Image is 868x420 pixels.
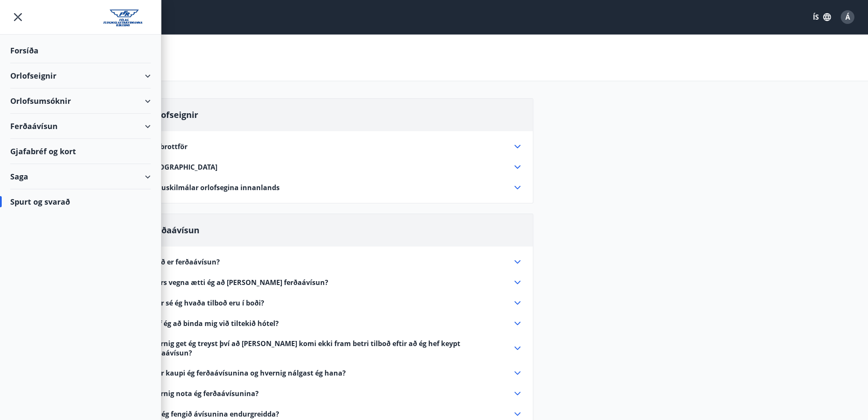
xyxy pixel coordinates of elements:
div: Hvar sé ég hvaða tilboð eru í boði? [148,298,523,308]
div: Hvers vegna ætti ég að [PERSON_NAME] ferðaávísun? [148,277,523,288]
span: Hvað er ferðaávísun? [148,257,220,267]
span: Hvar kaupi ég ferðaávísunina og hvernig nálgast ég hana? [148,368,346,378]
span: Ferðaávísun [148,224,199,236]
span: Þarf ég að binda mig við tiltekið hótel? [148,319,279,328]
span: Á [845,12,850,22]
span: Hvar sé ég hvaða tilboð eru í boði? [148,298,264,308]
div: Saga [10,164,151,189]
span: [GEOGRAPHIC_DATA] [148,162,217,172]
button: ÍS [808,9,836,25]
button: menu [10,9,26,25]
div: Við brottför [148,141,523,152]
img: union_logo [103,9,151,26]
span: Get ég fengið ávísunina endurgreidda? [148,409,279,419]
span: Hvernig nota ég ferðaávísunina? [148,389,259,398]
div: Orlofsumsóknir [10,88,151,114]
button: Á [837,7,858,27]
div: Hvernig get ég treyst því að [PERSON_NAME] komi ekki fram betri tilboð eftir að ég hef keypt ferð... [148,339,523,358]
span: Leiguskilmálar orlofsegina innanlands [148,183,280,192]
span: Orlofseignir [148,109,198,120]
div: Hvað er ferðaávísun? [148,257,523,267]
div: Ferðaávísun [10,114,151,139]
div: Gjafabréf og kort [10,139,151,164]
div: Þarf ég að binda mig við tiltekið hótel? [148,318,523,329]
div: Get ég fengið ávísunina endurgreidda? [148,409,523,419]
div: Hvernig nota ég ferðaávísunina? [148,388,523,399]
div: Hvar kaupi ég ferðaávísunina og hvernig nálgast ég hana? [148,368,523,378]
span: Hvernig get ég treyst því að [PERSON_NAME] komi ekki fram betri tilboð eftir að ég hef keypt ferð... [148,339,502,358]
div: [GEOGRAPHIC_DATA] [148,162,523,172]
div: Spurt og svarað [10,189,151,214]
div: Forsíða [10,38,151,63]
span: Hvers vegna ætti ég að [PERSON_NAME] ferðaávísun? [148,278,328,287]
div: Leiguskilmálar orlofsegina innanlands [148,182,523,193]
div: Orlofseignir [10,63,151,88]
span: Við brottför [148,142,187,151]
